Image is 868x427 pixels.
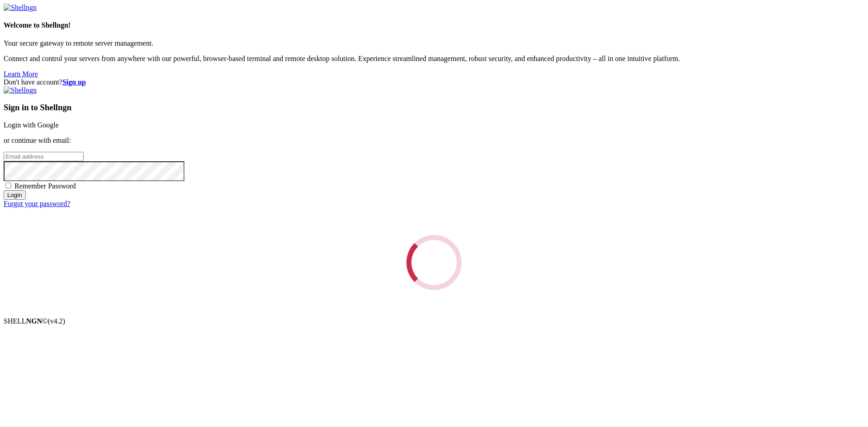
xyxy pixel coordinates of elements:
a: Sign up [62,78,86,86]
b: NGN [26,317,42,325]
p: Your secure gateway to remote server management. [4,39,864,47]
div: Loading... [406,235,462,290]
h4: Welcome to Shellngn! [4,21,864,29]
div: Don't have account? [4,78,864,86]
img: Shellngn [4,86,37,94]
a: Learn More [4,70,38,78]
span: Remember Password [14,182,76,190]
a: Login with Google [4,121,59,129]
p: or continue with email: [4,136,864,145]
input: Email address [4,152,84,161]
span: 4.2.0 [48,317,66,325]
img: Shellngn [4,4,37,12]
input: Login [4,190,26,200]
a: Forgot your password? [4,200,70,207]
span: SHELL © [4,317,65,325]
input: Remember Password [5,183,11,188]
h3: Sign in to Shellngn [4,103,864,113]
p: Connect and control your servers from anywhere with our powerful, browser-based terminal and remo... [4,55,864,63]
